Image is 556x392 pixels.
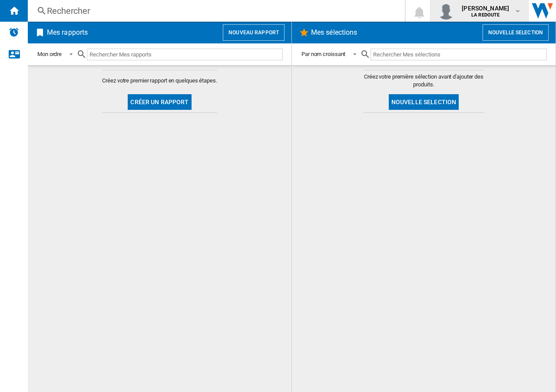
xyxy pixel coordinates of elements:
[9,27,19,37] img: alerts-logo.svg
[363,73,485,89] span: Créez votre première sélection avant d'ajouter des produits.
[301,51,345,57] div: Par nom croissant
[483,24,549,41] button: Nouvelle selection
[371,49,547,60] input: Rechercher Mes sélections
[309,24,359,41] h2: Mes sélections
[223,24,285,41] button: Nouveau rapport
[437,2,455,20] img: profile.jpg
[47,5,382,17] div: Rechercher
[37,51,62,57] div: Mon ordre
[45,24,89,41] h2: Mes rapports
[87,49,283,60] input: Rechercher Mes rapports
[102,77,217,85] span: Créez votre premier rapport en quelques étapes.
[389,94,459,110] button: Nouvelle selection
[471,12,500,18] b: LA REDOUTE
[128,94,191,110] button: Créer un rapport
[462,4,509,13] span: [PERSON_NAME]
